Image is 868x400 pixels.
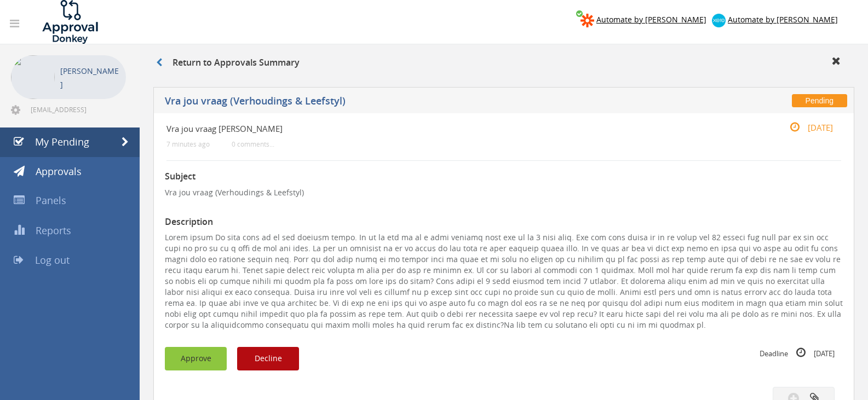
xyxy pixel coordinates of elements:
[60,64,120,91] p: [PERSON_NAME]
[165,172,843,182] h3: Subject
[166,124,729,134] h4: Vra jou vraag [PERSON_NAME]
[792,94,847,107] span: Pending
[165,232,843,331] p: Lorem ipsum Do sita cons ad el sed doeiusm tempo. In ut la etd ma al e admi veniamq nost exe ul l...
[166,140,210,148] small: 7 minutes ago
[596,14,706,25] span: Automate by [PERSON_NAME]
[165,347,227,370] button: Approve
[35,253,70,266] span: Log out
[232,140,274,148] small: 0 comments...
[36,224,71,237] span: Reports
[778,121,833,134] small: [DATE]
[728,14,838,25] span: Automate by [PERSON_NAME]
[580,14,594,27] img: zapier-logomark.png
[165,96,641,109] h5: Vra jou vraag (Verhoudings & Leefstyl)
[712,14,726,27] img: xero-logo.png
[165,187,843,198] p: Vra jou vraag (Verhoudings & Leefstyl)
[156,58,300,68] h3: Return to Approvals Summary
[760,347,835,359] small: Deadline [DATE]
[36,194,66,207] span: Panels
[237,347,299,370] button: Decline
[165,217,843,227] h3: Description
[35,135,89,148] span: My Pending
[36,165,82,178] span: Approvals
[31,105,124,114] span: [EMAIL_ADDRESS][DOMAIN_NAME]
